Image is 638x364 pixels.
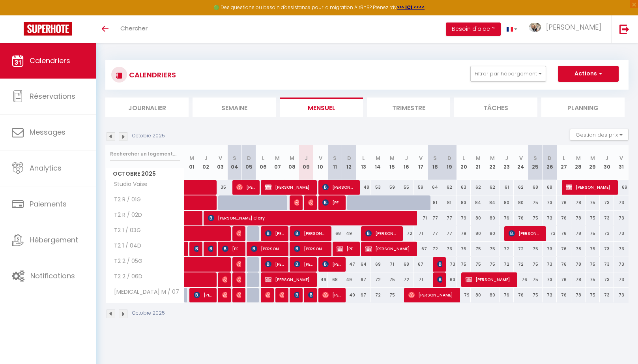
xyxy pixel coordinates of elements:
div: 75 [586,195,600,210]
span: [PERSON_NAME] [437,272,442,287]
abbr: J [405,154,408,162]
th: 16 [399,145,413,180]
abbr: D [548,154,552,162]
span: [PERSON_NAME] Clary [208,210,412,225]
div: 80 [485,288,500,302]
th: 07 [270,145,284,180]
abbr: M [376,154,380,162]
abbr: L [462,154,465,162]
span: Studio Vaise [107,180,150,189]
div: 69 [370,257,385,272]
div: 76 [557,211,571,225]
img: ... [529,23,541,32]
th: 02 [199,145,213,180]
span: T2 1 / 03G [107,226,143,235]
li: Trimestre [367,98,450,117]
span: [PERSON_NAME] [194,287,213,302]
abbr: J [305,154,308,162]
li: Mensuel [280,98,363,117]
abbr: S [233,154,236,162]
th: 26 [543,145,557,180]
abbr: M [290,154,294,162]
div: 59 [413,180,428,195]
div: 73 [614,272,629,287]
abbr: V [419,154,423,162]
div: 73 [614,195,629,210]
abbr: J [204,154,208,162]
span: [PERSON_NAME] [308,287,313,302]
div: 73 [600,195,614,210]
div: 76 [557,242,571,256]
div: 75 [586,211,600,225]
abbr: L [262,154,264,162]
span: [PERSON_NAME] [294,226,327,241]
th: 19 [442,145,457,180]
abbr: M [275,154,280,162]
div: 76 [557,226,571,241]
span: Notifications [30,271,75,281]
div: 77 [428,211,442,225]
div: 73 [543,195,557,210]
th: 29 [586,145,600,180]
div: 73 [614,288,629,302]
button: Filtrer par hébergement [470,66,546,82]
div: 72 [514,242,528,256]
span: Calendriers [30,56,70,66]
div: 72 [514,257,528,272]
abbr: M [576,154,581,162]
div: 76 [557,288,571,302]
span: [PERSON_NAME] [308,195,313,210]
span: [PERSON_NAME] [265,257,284,272]
th: 25 [528,145,543,180]
div: 62 [485,180,500,195]
span: [PERSON_NAME] [208,241,213,256]
div: 73 [543,288,557,302]
li: Semaine [193,98,276,117]
span: T2 2 / 05G [107,257,144,266]
abbr: V [319,154,322,162]
abbr: M [189,154,194,162]
div: 68 [399,257,413,272]
th: 24 [514,145,528,180]
div: 73 [543,226,557,241]
abbr: M [490,154,495,162]
abbr: D [447,154,451,162]
div: 68 [543,180,557,195]
div: 48 [356,180,370,195]
div: 80 [471,226,485,241]
div: 79 [457,211,471,225]
div: 73 [614,211,629,225]
span: [PERSON_NAME] [466,272,513,287]
th: 20 [457,145,471,180]
span: [PERSON_NAME] [236,287,241,302]
th: 11 [327,145,342,180]
span: [PERSON_NAME] [279,287,284,302]
div: 47 [342,257,356,272]
a: >>> ICI <<<< [397,4,425,11]
div: 73 [543,257,557,272]
div: 76 [514,272,528,287]
div: 75 [586,288,600,302]
th: 31 [614,145,629,180]
span: [PERSON_NAME] [437,257,442,272]
div: 71 [413,272,428,287]
div: 76 [557,272,571,287]
div: 73 [614,226,629,241]
div: 75 [471,257,485,272]
div: 75 [471,242,485,256]
div: 73 [600,257,614,272]
div: 75 [528,211,543,225]
span: [PERSON_NAME] [294,287,299,302]
li: Tâches [454,98,537,117]
div: 71 [413,211,428,225]
abbr: V [219,154,222,162]
div: 69 [614,180,629,195]
div: 76 [557,257,571,272]
span: T2 2 / 06D [107,272,144,281]
div: 80 [471,288,485,302]
div: 75 [528,257,543,272]
div: 73 [600,226,614,241]
div: 67 [356,288,370,302]
span: [PERSON_NAME] [265,272,312,287]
